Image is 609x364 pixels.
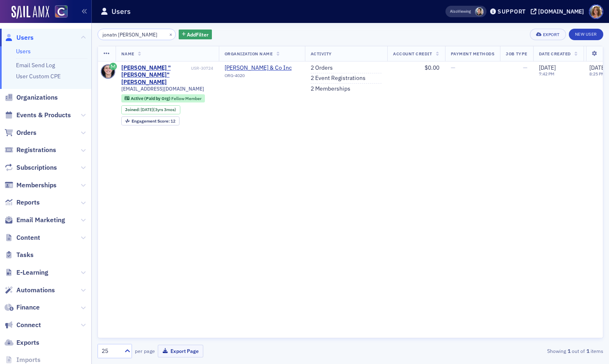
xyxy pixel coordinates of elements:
[102,347,120,355] div: 25
[569,29,603,40] a: New User
[16,321,41,330] span: Connect
[566,347,572,355] strong: 1
[311,75,366,82] a: 2 Event Registrations
[16,61,55,69] a: Email Send Log
[121,64,190,86] a: [PERSON_NAME] "[PERSON_NAME]" [PERSON_NAME]
[187,31,209,38] span: Add Filter
[5,33,34,42] a: Users
[538,8,584,15] div: [DOMAIN_NAME]
[171,96,202,101] span: Fellow Member
[450,9,458,14] div: Also
[16,111,71,120] span: Events & Products
[167,30,175,38] button: ×
[589,71,605,77] time: 8:25 PM
[5,93,58,102] a: Organizations
[16,163,57,172] span: Subscriptions
[16,48,31,55] a: Users
[16,128,36,137] span: Orders
[125,107,141,112] span: Joined :
[16,73,61,80] a: User Custom CPE
[16,146,56,155] span: Registrations
[16,250,34,259] span: Tasks
[121,86,204,92] span: [EMAIL_ADDRESS][DOMAIN_NAME]
[450,9,471,14] span: Viewing
[311,64,333,72] a: 2 Orders
[498,8,526,15] div: Support
[539,51,571,57] span: Date Created
[5,128,36,137] a: Orders
[121,116,180,125] div: Engagement Score: 12
[16,216,65,225] span: Email Marketing
[5,286,55,295] a: Automations
[5,250,34,259] a: Tasks
[225,73,299,81] div: ORG-4020
[98,29,176,40] input: Search…
[585,347,591,355] strong: 1
[5,198,40,207] a: Reports
[225,64,299,72] a: [PERSON_NAME] & Co Inc
[589,64,606,71] span: [DATE]
[225,51,273,57] span: Organization Name
[225,64,299,72] span: Reese Henry & Co Inc
[5,216,65,225] a: Email Marketing
[531,9,587,14] button: [DOMAIN_NAME]
[141,107,176,112] div: (3yrs 3mos)
[16,233,40,242] span: Content
[158,345,203,357] button: Export Page
[539,71,554,77] time: 7:42 PM
[121,94,205,102] div: Active (Paid by Org): Active (Paid by Org): Fellow Member
[11,6,49,19] img: SailAMX
[530,29,566,40] button: Export
[132,118,170,124] span: Engagement Score :
[5,111,71,120] a: Events & Products
[16,286,55,295] span: Automations
[16,93,58,102] span: Organizations
[589,5,603,19] span: Profile
[451,51,495,57] span: Payment Methods
[5,321,41,330] a: Connect
[5,268,48,277] a: E-Learning
[16,198,40,207] span: Reports
[132,119,175,123] div: 12
[451,64,455,71] span: —
[5,163,57,172] a: Subscriptions
[16,303,40,312] span: Finance
[121,51,134,57] span: Name
[16,338,39,347] span: Exports
[5,146,56,155] a: Registrations
[191,66,213,71] div: USR-30724
[425,64,439,71] span: $0.00
[539,64,556,71] span: [DATE]
[125,96,201,101] a: Active (Paid by Org) Fellow Member
[5,233,40,242] a: Content
[111,7,131,16] h1: Users
[543,32,560,37] div: Export
[393,51,432,57] span: Account Credit
[5,303,40,312] a: Finance
[179,30,212,40] button: AddFilter
[16,33,34,42] span: Users
[55,5,68,18] img: SailAMX
[131,96,171,101] span: Active (Paid by Org)
[5,338,39,347] a: Exports
[475,7,484,16] span: Pamela Galey-Coleman
[523,64,527,71] span: —
[441,347,603,355] div: Showing out of items
[16,268,48,277] span: E-Learning
[5,181,57,190] a: Memberships
[49,5,68,19] a: View Homepage
[506,51,527,57] span: Job Type
[311,51,332,57] span: Activity
[121,105,180,114] div: Joined: 2022-05-15 00:00:00
[16,181,57,190] span: Memberships
[135,347,155,355] label: per page
[141,107,153,112] span: [DATE]
[311,85,350,93] a: 2 Memberships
